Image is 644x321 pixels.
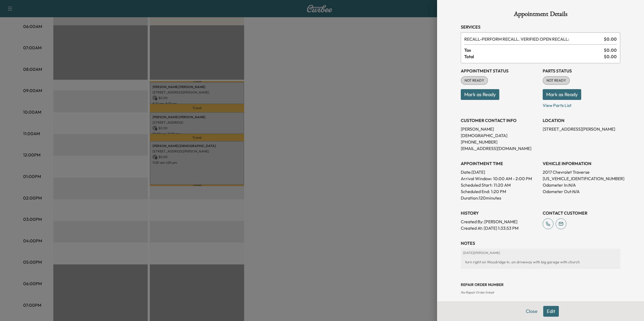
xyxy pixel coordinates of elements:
[461,117,538,124] h3: CUSTOMER CONTACT INFO
[543,306,559,317] button: Edit
[461,188,490,195] p: Scheduled End:
[543,160,620,167] h3: VEHICLE INFORMATION
[461,160,538,167] h3: APPOINTMENT TIME
[463,251,618,255] p: [DATE] | [PERSON_NAME]
[543,188,620,195] p: Odometer Out: N/A
[461,210,538,216] h3: History
[461,68,538,74] h3: Appointment Status
[461,24,620,30] h3: Services
[461,175,538,182] p: Arrival Window:
[461,290,494,294] span: No Repair Order linked
[461,78,487,83] span: NOT READY
[463,257,618,267] div: turn right on Woodridge ln. on driveway with big garage with church
[604,47,617,53] span: $ 0.00
[461,126,538,139] p: [PERSON_NAME] [DEMOGRAPHIC_DATA]
[543,68,620,74] h3: Parts Status
[604,36,617,42] span: $ 0.00
[461,225,538,231] p: Created At : [DATE] 1:33:53 PM
[543,78,569,83] span: NOT READY
[604,53,617,60] span: $ 0.00
[464,47,604,53] span: Tax
[493,175,532,182] span: 10:00 AM - 2:00 PM
[461,169,538,175] p: Date: [DATE]
[543,182,620,188] p: Odometer In: N/A
[543,210,620,216] h3: CONTACT CUSTOMER
[461,282,620,287] h3: Repair Order number
[543,175,620,182] p: [US_VEHICLE_IDENTIFICATION_NUMBER]
[491,188,506,195] p: 1:20 PM
[461,89,499,100] button: Mark as Ready
[461,240,620,246] h3: NOTES
[461,195,538,201] p: Duration: 120 minutes
[543,126,620,132] p: [STREET_ADDRESS][PERSON_NAME]
[461,218,538,225] p: Created By : [PERSON_NAME]
[461,11,620,19] h1: Appointment Details
[543,89,581,100] button: Mark as Ready
[461,145,538,152] p: [EMAIL_ADDRESS][DOMAIN_NAME]
[543,100,620,109] p: View Parts List
[461,139,538,145] p: [PHONE_NUMBER]
[464,53,604,60] span: Total
[494,182,511,188] p: 11:20 AM
[464,36,602,42] span: PERFORM RECALL. VERIFIED OPEN RECALL:
[461,182,493,188] p: Scheduled Start:
[543,117,620,124] h3: LOCATION
[522,306,541,317] button: Close
[543,169,620,175] p: 2017 Chevrolet Traverse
